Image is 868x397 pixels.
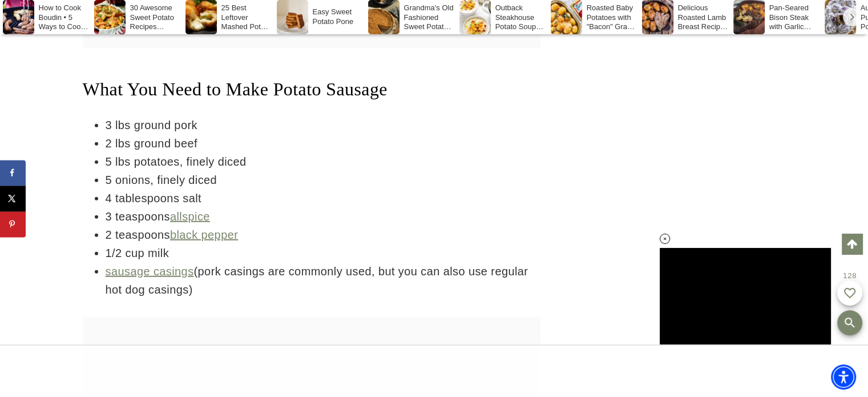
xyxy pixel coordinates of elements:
li: 3 teaspoons [106,207,540,226]
li: 1/2 cup milk [106,244,540,262]
div: Accessibility Menu [831,364,856,390]
a: allspice [170,210,210,223]
li: 4 tablespoons salt [106,189,540,207]
span: What You Need to Make Potato Sausage [83,79,387,99]
a: sausage casings [106,265,194,278]
li: 2 teaspoons [106,226,540,244]
a: Scroll to top [842,234,862,254]
li: 5 onions, finely diced [106,171,540,189]
a: black pepper [170,228,238,241]
li: 2 lbs ground beef [106,134,540,153]
li: (pork casings are commonly used, but you can also use regular hot dog casings) [106,262,540,299]
iframe: Advertisement [597,57,769,297]
li: 5 lbs potatoes, finely diced [106,153,540,171]
li: 3 lbs ground pork [106,116,540,134]
iframe: Advertisement [301,354,568,388]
